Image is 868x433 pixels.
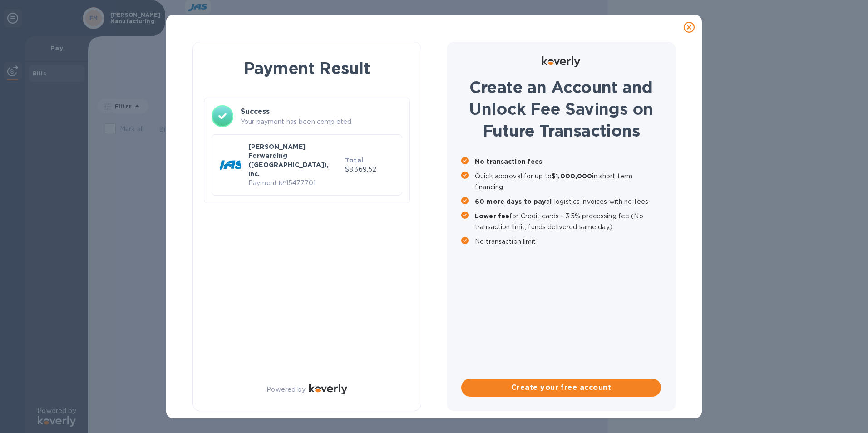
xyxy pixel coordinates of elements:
[475,158,542,165] b: No transaction fees
[475,211,661,232] p: for Credit cards - 3.5% processing fee (No transaction limit, funds delivered same day)
[475,236,661,247] p: No transaction limit
[552,172,592,180] b: $1,000,000
[248,178,341,188] p: Payment № 15477701
[345,165,395,174] p: $8,369.52
[241,106,402,117] h3: Success
[207,57,406,79] h1: Payment Result
[266,385,305,394] p: Powered by
[469,382,654,393] span: Create your free account
[248,142,341,178] p: [PERSON_NAME] Forwarding ([GEOGRAPHIC_DATA]), Inc.
[475,196,661,207] p: all logistics invoices with no fees
[461,76,661,142] h1: Create an Account and Unlock Fee Savings on Future Transactions
[542,56,580,67] img: Logo
[475,171,661,192] p: Quick approval for up to in short term financing
[475,212,509,220] b: Lower fee
[345,157,363,164] b: Total
[461,379,661,397] button: Create your free account
[309,384,347,394] img: Logo
[475,198,546,205] b: 60 more days to pay
[241,117,402,127] p: Your payment has been completed.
